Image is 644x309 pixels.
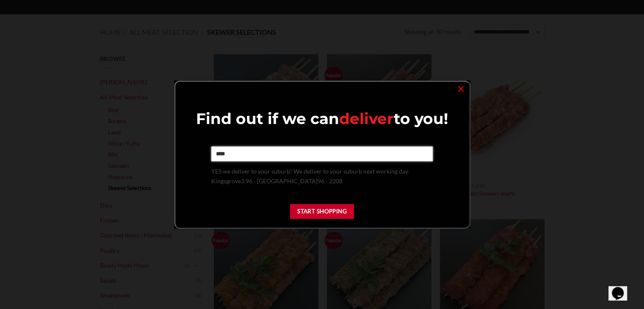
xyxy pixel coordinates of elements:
button: Start Shopping [290,204,354,219]
span: deliver [339,109,394,128]
span: Find out if we can to you! [196,109,448,128]
span: YES we deliver to your suburb! We deliver to your suburb next working day. Kingsgrove3.96 - [GEOG... [211,168,409,185]
iframe: chat widget [608,275,636,301]
a: × [455,83,467,94]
